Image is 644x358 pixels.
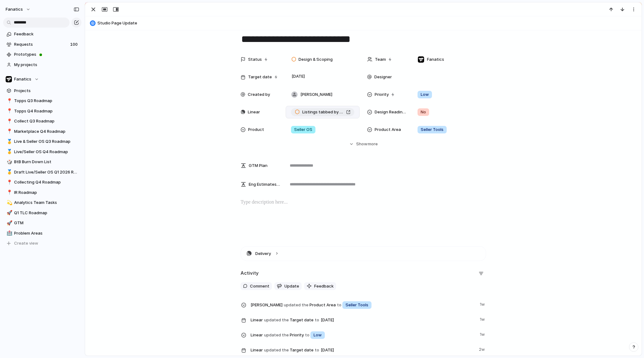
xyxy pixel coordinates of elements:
span: Eng Estimates (B/iOs/A/W) in Cycles [249,181,281,188]
span: My projects [14,62,79,68]
span: to [315,347,319,353]
span: Problem Areas [14,230,79,236]
span: Seller OS [294,127,312,133]
a: 📍Collect Q3 Roadmap [3,117,81,126]
span: Design & Scoping [299,56,333,63]
span: Q1 TLC Roadmap [14,210,79,216]
span: Low [421,91,429,98]
span: GTM [14,220,79,226]
span: [DATE] [319,316,336,324]
span: Status [248,56,262,63]
span: Product [248,127,264,133]
span: 1w [480,315,486,323]
span: Priority [251,330,476,340]
span: 100 [70,41,79,48]
span: Prototypes [14,51,79,58]
span: [DATE] [319,346,336,354]
span: [DATE] [290,73,307,80]
span: Analytics Team Tasks [14,200,79,206]
span: to [315,317,319,323]
a: 🥇Draft Live/Seller OS Q1 2026 Roadmap [3,168,81,177]
div: 💫 [7,199,11,206]
span: Product Area [251,300,476,309]
span: Studio Page Update [97,20,639,26]
span: Update [284,283,299,289]
button: 🏥 [6,230,12,236]
span: Target date [251,315,476,324]
span: Projects [14,88,79,94]
div: 📍 [7,118,11,125]
a: Projects [3,86,81,96]
button: 📍 [6,98,12,104]
button: Fanatics [3,75,81,84]
span: 1w [480,330,486,338]
a: 📍Collecting Q4 Roadmap [3,178,81,187]
a: 🚀Q1 TLC Roadmap [3,208,81,218]
button: 🚀 [6,220,12,226]
span: Show [356,141,367,147]
span: Marketplace Q4 Roadmap [14,128,79,135]
span: more [368,141,378,147]
span: Feedback [314,283,334,289]
span: 2w [479,345,486,353]
div: 🏥Problem Areas [3,229,81,238]
div: 📍 [7,128,11,135]
button: 💫 [6,200,12,206]
button: 📍 [6,189,12,196]
button: fanatics [3,4,34,14]
div: 📍 [7,97,11,105]
span: updated the [264,332,289,338]
div: 🎲 [7,158,11,166]
span: Linear [248,109,260,115]
span: Topps Q3 Roadmap [14,98,79,104]
span: Linear [251,347,263,353]
span: Comment [250,283,269,289]
a: 📍IR Roadmap [3,188,81,197]
div: 🚀 [7,209,11,216]
span: Target date [248,74,272,80]
button: Showmore [241,138,486,150]
a: 📍Topps Q4 Roadmap [3,106,81,116]
span: Product Area [375,127,401,133]
span: Live & Seller OS Q3 Roadmap [14,138,79,145]
span: Designer [374,74,392,80]
span: Topps Q4 Roadmap [14,108,79,114]
span: updated the [284,302,309,308]
span: Draft Live/Seller OS Q1 2026 Roadmap [14,169,79,175]
button: 📍 [6,128,12,135]
button: 📍 [6,108,12,114]
button: Comment [241,282,272,290]
a: 📍Topps Q3 Roadmap [3,96,81,106]
a: Requests100 [3,40,81,49]
button: 🥇 [6,169,12,175]
div: 📍 [7,179,11,186]
span: Seller Tools [345,302,368,308]
a: 📍Marketplace Q4 Roadmap [3,127,81,136]
span: Priority [375,91,389,98]
div: 📍 [7,107,11,115]
span: [PERSON_NAME] [300,91,332,98]
span: Fanatics [427,56,444,63]
a: Listings tabbed by category [291,108,354,116]
button: 🚀 [6,210,12,216]
span: Feedback [14,31,79,37]
span: BtB Burn Down List [14,159,79,165]
button: Studio Page Update [88,18,639,28]
span: Create view [14,240,38,246]
div: 📍 [7,189,11,196]
div: 🥇 [7,148,11,155]
span: updated the [264,347,289,353]
span: to [305,332,309,338]
a: 🚀GTM [3,218,81,228]
a: 🥇Live/Seller OS Q4 Roadmap [3,147,81,157]
span: updated the [264,317,289,323]
h2: Activity [241,270,259,277]
button: 📍 [6,118,12,124]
